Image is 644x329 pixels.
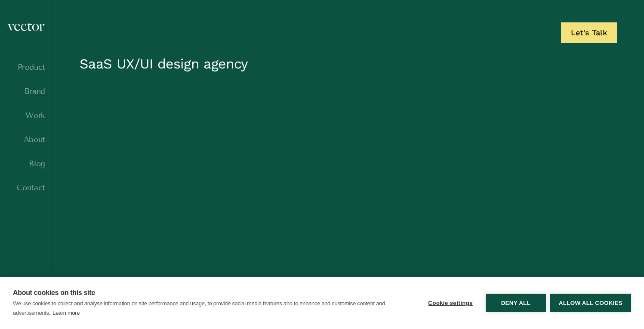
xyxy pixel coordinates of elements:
[52,308,80,318] a: Learn more
[486,294,546,312] button: Deny all
[7,87,45,96] a: Brand
[7,135,45,144] a: About
[80,55,617,72] h1: SaaS UX/UI design agency
[7,111,45,120] a: Work
[7,63,45,71] a: Product
[13,300,385,316] p: We use cookies to collect and analyse information on site performance and usage, to provide socia...
[7,183,45,192] a: Contact
[13,289,95,296] strong: About cookies on this site
[419,294,481,312] button: Cookie settings
[561,22,617,43] a: Let's Talk
[550,294,631,312] button: Allow all cookies
[7,159,45,168] a: Blog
